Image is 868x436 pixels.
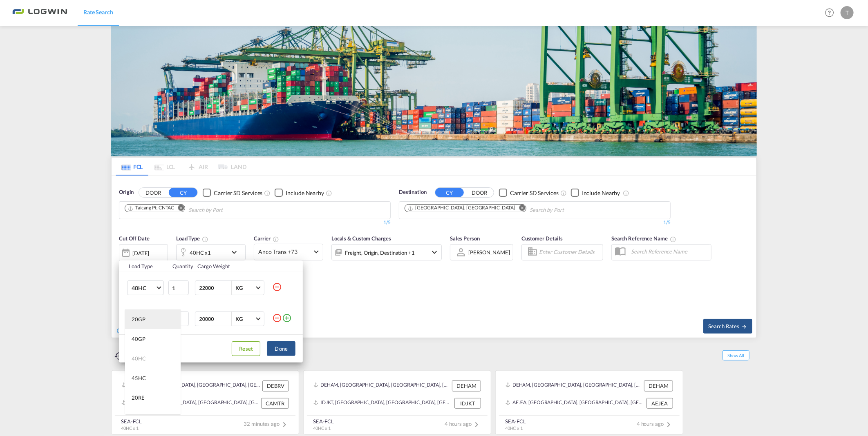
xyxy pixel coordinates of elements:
[132,394,145,401] div: 20RE
[132,414,145,421] div: 40RE
[132,355,146,362] div: 40HC
[132,316,145,323] div: 20GP
[132,335,145,343] div: 40GP
[132,374,146,382] div: 45HC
